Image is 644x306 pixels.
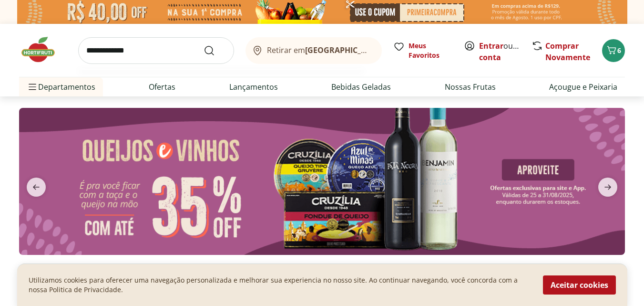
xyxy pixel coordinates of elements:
p: Utilizamos cookies para oferecer uma navegação personalizada e melhorar sua experiencia no nosso ... [29,275,532,295]
b: [GEOGRAPHIC_DATA]/[GEOGRAPHIC_DATA] [305,45,466,55]
a: Açougue e Peixaria [549,81,617,93]
span: Retirar em [267,46,372,54]
button: Go to page 4 from fs-carousel [325,263,333,285]
button: Go to page 1 from fs-carousel [296,263,304,285]
button: next [591,178,625,197]
a: Bebidas Geladas [331,81,391,93]
button: Go to page 3 from fs-carousel [317,263,325,285]
a: Meus Favoritos [393,41,452,60]
button: Go to page 6 from fs-carousel [340,263,348,285]
button: Retirar em[GEOGRAPHIC_DATA]/[GEOGRAPHIC_DATA] [245,37,382,64]
a: Criar conta [479,41,532,63]
a: Ofertas [149,81,175,93]
button: Menu [27,75,38,98]
button: Submit Search [204,45,226,56]
button: Aceitar cookies [543,275,616,295]
button: previous [19,178,53,197]
span: ou [479,40,521,63]
span: 6 [617,46,621,55]
span: Departamentos [27,75,95,98]
a: Nossas Frutas [445,81,496,93]
button: Current page from fs-carousel [304,263,317,285]
span: Meus Favoritos [409,41,452,60]
button: Go to page 5 from fs-carousel [333,263,340,285]
a: Entrar [479,41,503,51]
input: search [78,37,234,64]
a: Comprar Novamente [545,41,590,63]
button: Carrinho [602,39,625,62]
a: Lançamentos [229,81,278,93]
img: queijos e vinhos [19,108,625,255]
img: Hortifruti [19,35,67,64]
